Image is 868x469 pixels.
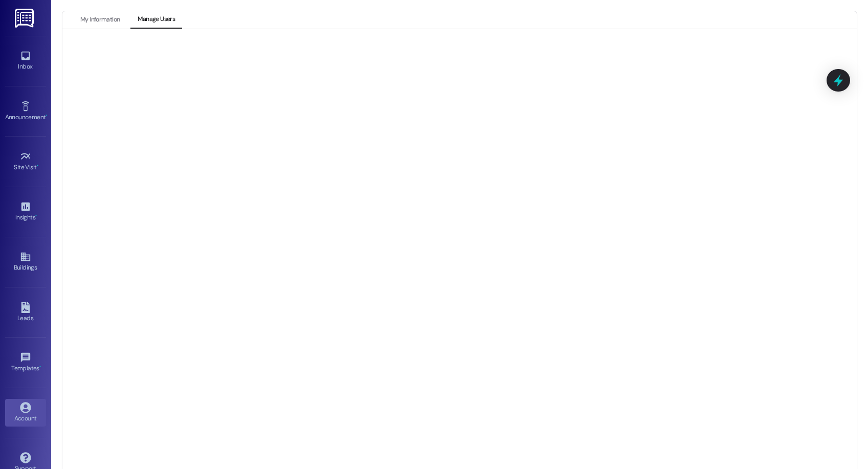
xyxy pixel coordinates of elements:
button: Manage Users [130,11,182,29]
a: Leads [5,299,46,326]
a: Inbox [5,47,46,75]
a: Insights • [5,198,46,226]
button: My Information [73,11,127,29]
span: • [39,363,41,370]
a: Buildings [5,248,46,276]
a: Site Visit • [5,148,46,175]
a: Account [5,399,46,427]
img: ResiDesk Logo [15,9,36,28]
span: • [35,212,37,219]
iframe: retool [83,50,854,462]
span: • [37,162,38,169]
span: • [46,112,47,119]
a: Templates • [5,349,46,376]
